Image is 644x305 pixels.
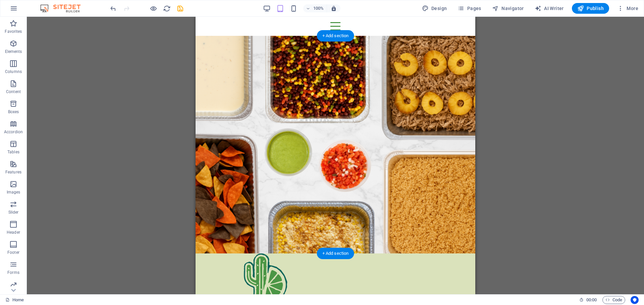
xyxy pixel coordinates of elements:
[419,3,450,14] button: Design
[317,30,354,42] div: + Add section
[7,250,19,255] p: Footer
[535,5,564,12] span: AI Writer
[163,5,171,12] i: Reload page
[6,89,21,94] p: Content
[5,49,22,54] p: Elements
[39,4,89,12] img: Editor Logo
[422,5,447,12] span: Design
[7,149,19,155] p: Tables
[492,5,524,12] span: Navigator
[5,29,22,34] p: Favorites
[5,296,24,304] a: Click to cancel selection. Double-click to open Pages
[605,296,622,304] span: Code
[8,210,19,215] p: Slider
[579,296,597,304] h6: Session time
[617,5,638,12] span: More
[572,3,609,14] button: Publish
[577,5,604,12] span: Publish
[176,4,184,12] button: save
[317,248,354,259] div: + Add section
[176,5,184,12] i: Save (Ctrl+S)
[455,3,484,14] button: Pages
[614,3,641,14] button: More
[602,296,625,304] button: Code
[532,3,567,14] button: AI Writer
[313,4,324,12] h6: 100%
[303,4,327,12] button: 100%
[163,4,171,12] button: reload
[489,3,527,14] button: Navigator
[149,4,157,12] button: Click here to leave preview mode and continue editing
[5,69,22,74] p: Columns
[4,129,23,135] p: Accordion
[591,297,592,302] span: :
[8,109,19,115] p: Boxes
[7,270,19,275] p: Forms
[7,230,20,235] p: Header
[458,5,481,12] span: Pages
[7,189,20,195] p: Images
[631,296,639,304] button: Usercentrics
[109,4,117,12] button: undo
[109,5,117,12] i: Undo: Change minimum height (Ctrl+Z)
[586,296,597,304] span: 00 00
[5,169,21,175] p: Features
